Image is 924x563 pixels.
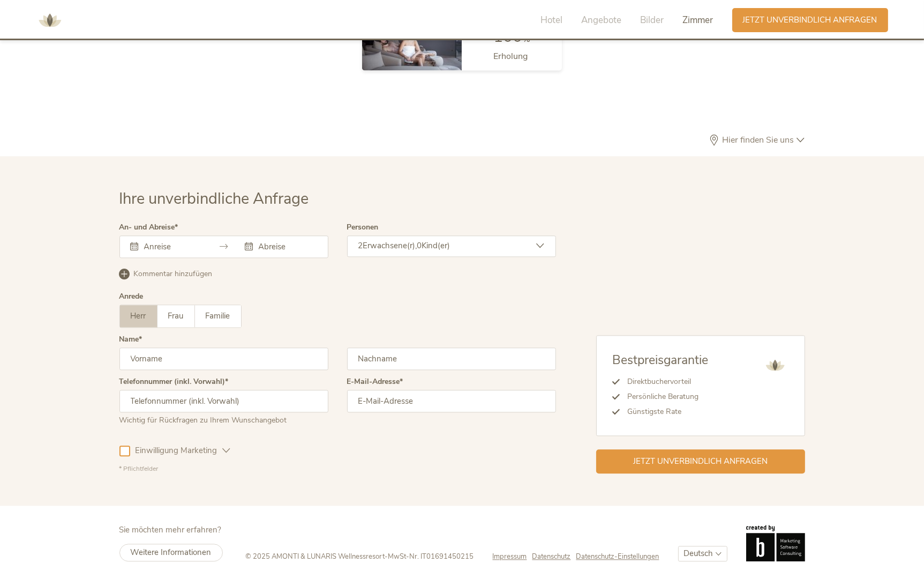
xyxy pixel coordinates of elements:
[119,347,328,370] input: Vorname
[141,241,202,252] input: Anreise
[746,525,805,561] img: Brandnamic GmbH | Leading Hospitality Solutions
[582,14,622,26] span: Angebote
[347,347,556,370] input: Nachname
[119,390,328,412] input: Telefonnummer (inkl. Vorwahl)
[206,310,230,321] span: Familie
[522,33,530,45] span: %
[119,224,178,231] label: An- und Abreise
[131,547,212,558] span: Weitere Informationen
[119,544,223,561] a: Weitere Informationen
[347,390,556,412] input: E-Mail-Adresse
[119,336,142,343] label: Name
[620,389,709,404] li: Persönliche Beratung
[743,14,877,26] span: Jetzt unverbindlich anfragen
[246,552,385,561] span: © 2025 AMONTI & LUNARIS Wellnessresort
[620,404,709,419] li: Günstigste Rate
[762,352,788,379] img: AMONTI & LUNARIS Wellnessresort
[34,4,66,36] img: AMONTI & LUNARIS Wellnessresort
[620,374,709,389] li: Direktbuchervorteil
[417,240,422,251] span: 0
[119,524,222,535] span: Sie möchten mehr erfahren?
[541,14,563,26] span: Hotel
[130,445,223,456] span: Einwilligung Marketing
[388,552,474,561] span: MwSt-Nr. IT01691450215
[256,241,317,252] input: Abreise
[358,240,363,251] span: 2
[532,552,571,561] span: Datenschutz
[493,552,527,561] span: Impressum
[385,552,388,561] span: -
[119,378,229,386] label: Telefonnummer (inkl. Vorwahl)
[347,224,379,231] label: Personen
[131,310,146,321] span: Herr
[347,378,403,386] label: E-Mail-Adresse
[532,552,576,561] a: Datenschutz
[119,188,309,209] span: Ihre unverbindliche Anfrage
[641,14,664,26] span: Bilder
[720,136,797,144] span: Hier finden Sie uns
[576,552,659,561] a: Datenschutz-Einstellungen
[168,310,184,321] span: Frau
[119,464,556,473] div: * Pflichtfelder
[34,16,66,24] a: AMONTI & LUNARIS Wellnessresort
[683,14,713,26] span: Zimmer
[422,240,450,251] span: Kind(er)
[493,50,528,62] span: Erholung
[119,293,144,300] div: Anrede
[613,352,709,368] span: Bestpreisgarantie
[493,552,532,561] a: Impressum
[633,456,768,467] span: Jetzt unverbindlich anfragen
[119,412,328,426] div: Wichtig für Rückfragen zu Ihrem Wunschangebot
[134,269,213,279] span: Kommentar hinzufügen
[363,240,417,251] span: Erwachsene(r),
